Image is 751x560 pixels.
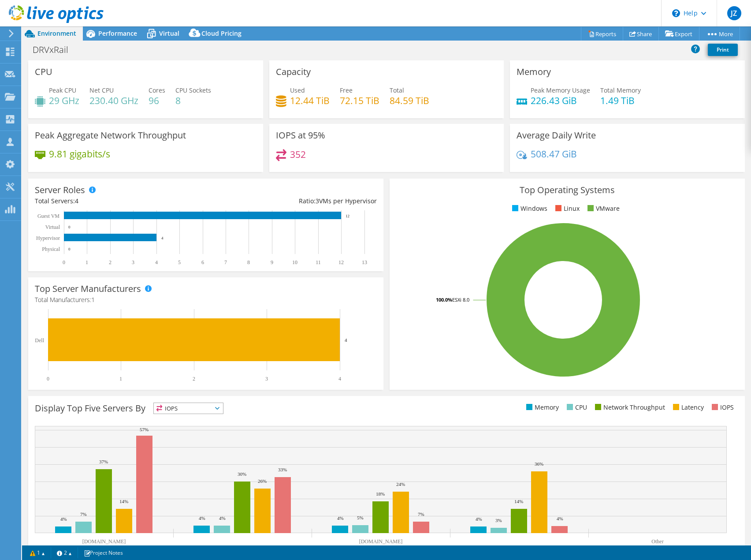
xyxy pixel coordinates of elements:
h3: Server Roles [35,185,85,195]
text: 13 [362,259,367,265]
span: 3 [316,197,319,205]
h3: IOPS at 95% [276,131,325,140]
text: 4% [60,516,67,522]
span: IOPS [154,403,223,414]
text: 6 [201,259,204,265]
text: 0 [68,247,71,251]
text: 7% [418,511,424,517]
span: Net CPU [89,86,114,94]
a: Project Notes [78,547,129,558]
text: 0 [68,225,71,229]
li: CPU [565,403,587,412]
h4: 9.81 gigabits/s [49,149,110,159]
li: Latency [671,403,704,412]
text: 33% [278,467,287,472]
text: 1 [119,376,122,382]
span: 1 [91,295,95,304]
h4: 352 [290,149,306,159]
tspan: 100.0% [436,296,452,303]
text: 26% [258,478,267,484]
h4: 8 [175,96,211,105]
text: 0 [47,376,49,382]
text: Virtual [45,224,60,230]
text: 2 [193,376,195,382]
span: JZ [727,6,741,20]
h4: Total Manufacturers: [35,295,377,305]
text: 24% [396,482,405,487]
text: 2 [109,259,112,265]
text: 30% [238,471,246,477]
span: Free [340,86,353,94]
text: 3 [132,259,134,265]
span: Virtual [159,29,179,37]
div: Ratio: VMs per Hypervisor [206,196,377,206]
text: 4% [199,515,205,521]
text: 4% [476,516,482,522]
tspan: ESXi 8.0 [452,296,469,303]
div: Total Servers: [35,196,206,206]
text: 4% [337,515,344,521]
span: Cloud Pricing [201,29,242,37]
h4: 226.43 GiB [531,96,590,105]
h3: Top Server Manufacturers [35,284,141,294]
text: 57% [140,427,149,432]
a: Reports [581,27,623,41]
h3: Memory [517,67,551,77]
span: Cores [149,86,165,94]
text: [DOMAIN_NAME] [359,538,403,545]
text: 3% [495,518,502,523]
li: VMware [585,204,620,213]
span: Performance [98,29,137,37]
text: 8 [247,259,250,265]
span: Peak Memory Usage [531,86,590,94]
text: 14% [514,499,523,504]
h4: 72.15 TiB [340,96,379,105]
span: 4 [75,197,78,205]
svg: \n [672,9,680,17]
text: Physical [42,246,60,252]
text: Other [651,538,663,545]
h3: Peak Aggregate Network Throughput [35,131,186,140]
text: 7 [224,259,227,265]
text: 9 [271,259,273,265]
text: 3 [265,376,268,382]
text: 1 [86,259,88,265]
a: 2 [51,547,78,558]
text: 4 [155,259,158,265]
text: 4 [338,376,341,382]
text: 12 [346,214,349,218]
h3: Capacity [276,67,311,77]
text: 11 [316,259,321,265]
a: Share [623,27,659,41]
li: Network Throughput [593,403,665,412]
h4: 29 GHz [49,96,79,105]
h4: 1.49 TiB [600,96,641,105]
text: 4 [161,236,164,240]
text: 4% [219,515,226,521]
a: 1 [24,547,51,558]
text: Hypervisor [36,235,60,241]
text: 36% [535,461,543,467]
text: 0 [63,259,65,265]
li: Linux [553,204,580,213]
h3: CPU [35,67,52,77]
text: 4% [557,516,563,521]
h4: 12.44 TiB [290,96,330,105]
span: Total Memory [600,86,641,94]
text: 7% [80,511,87,517]
h3: Top Operating Systems [396,185,738,195]
li: Memory [524,403,559,412]
text: [DOMAIN_NAME] [82,538,126,545]
text: Dell [35,337,44,343]
text: 37% [99,459,108,464]
text: 5% [357,515,364,520]
text: 5 [178,259,181,265]
a: More [699,27,740,41]
text: 18% [376,491,385,497]
span: Used [290,86,305,94]
h4: 96 [149,96,165,105]
li: Windows [510,204,547,213]
a: Export [658,27,699,41]
text: 4 [345,337,347,343]
h1: DRVxRail [29,45,82,55]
